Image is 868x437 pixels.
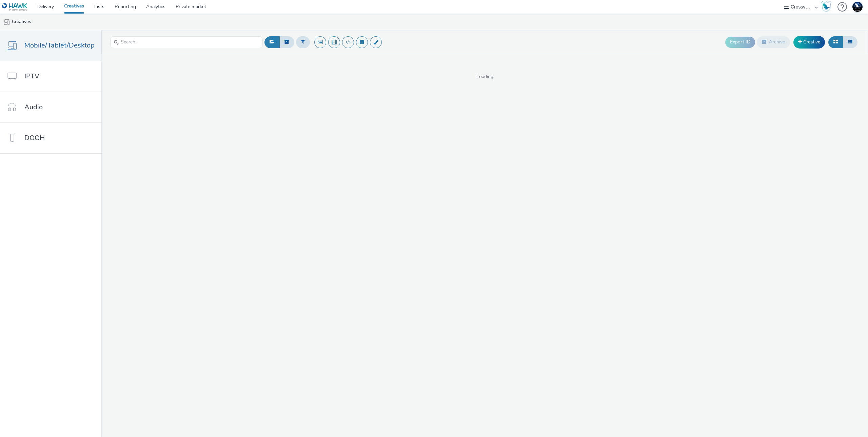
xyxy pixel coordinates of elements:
img: Hawk Academy [821,1,831,12]
button: Grid [828,36,843,48]
span: Loading [101,73,868,80]
a: Hawk Academy [821,1,834,12]
img: mobile [3,19,10,25]
button: Export ID [725,37,755,47]
button: Table [843,36,857,48]
span: IPTV [24,71,39,81]
button: Archive [757,36,790,48]
img: Support Hawk [852,2,863,12]
span: Mobile/Tablet/Desktop [24,40,95,50]
a: Creative [793,36,825,48]
span: Audio [24,102,43,112]
input: Search... [110,36,263,48]
span: DOOH [24,133,45,143]
img: undefined Logo [2,3,28,11]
